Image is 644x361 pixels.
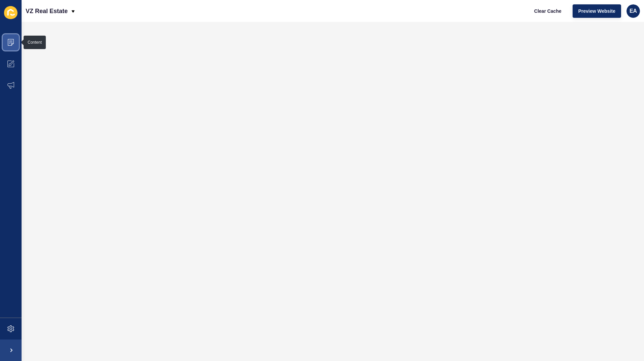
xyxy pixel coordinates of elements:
[630,8,637,14] span: EA
[28,40,42,45] div: Content
[578,8,615,14] span: Preview Website
[573,4,621,18] button: Preview Website
[528,4,567,18] button: Clear Cache
[26,3,68,19] p: VZ Real Estate
[534,8,561,14] span: Clear Cache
